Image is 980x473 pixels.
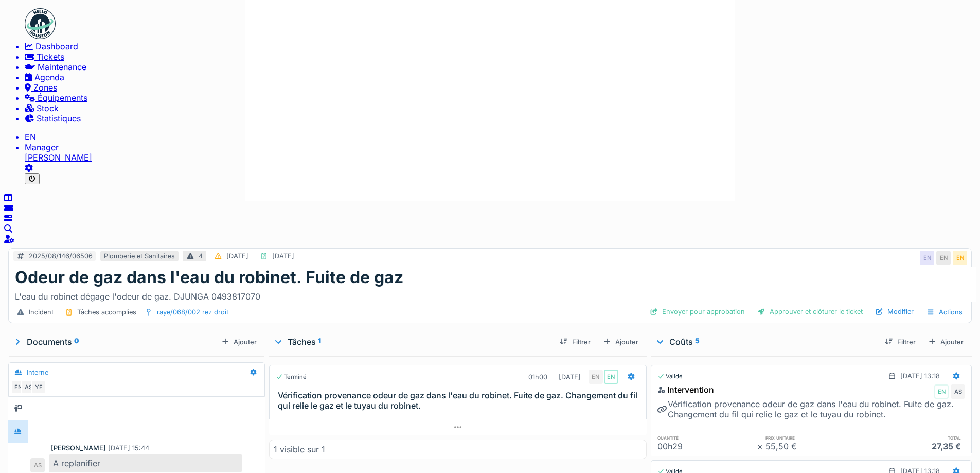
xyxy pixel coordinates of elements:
[604,370,618,384] div: EN
[25,132,976,163] a: EN Manager[PERSON_NAME]
[528,373,547,381] div: 01h00
[865,441,965,451] div: 27,35 €
[278,390,642,411] h3: Vérification provenance odeur de gaz dans l'eau du robinet. Fuite de gaz. Changement du fil qui r...
[25,82,976,93] a: Zones
[25,41,976,51] a: Dashboard
[655,337,877,347] div: Coûts
[657,434,757,441] h6: quantité
[33,82,57,93] span: Zones
[37,103,59,113] span: Stock
[657,373,683,380] div: Validé
[589,370,603,384] div: EN
[15,287,977,302] div: L'eau du robinet dégage l'odeur de gaz. DJUNGA 0493817070
[599,336,643,348] div: Ajouter
[657,441,757,451] div: 00h29
[865,434,965,441] h6: total
[31,380,46,394] div: YE
[157,308,228,316] div: raye/068/002 rez droit
[108,444,149,452] div: [DATE] 15:44
[900,372,940,380] div: [DATE] 13:18
[920,251,934,265] div: EN
[559,373,581,381] div: [DATE]
[25,51,976,62] a: Tickets
[646,306,749,318] div: Envoyer pour approbation
[765,434,865,441] h6: prix unitaire
[934,384,949,399] div: EN
[25,62,976,72] a: Maintenance
[77,308,136,316] div: Tâches accomplies
[25,142,976,163] li: [PERSON_NAME]
[953,251,967,265] div: EN
[74,337,79,347] sup: 0
[274,444,325,454] div: 1 visible sur 1
[25,142,976,152] div: Manager
[657,384,714,395] div: Intervention
[25,103,976,113] a: Stock
[318,337,321,347] sup: 1
[35,41,78,51] span: Dashboard
[936,251,951,265] div: EN
[556,336,595,348] div: Filtrer
[922,306,967,319] div: Actions
[11,380,25,394] div: EN
[12,337,217,347] div: Documents
[34,72,64,82] span: Agenda
[657,399,965,419] div: Vérification provenance odeur de gaz dans l'eau du robinet. Fuite de gaz. Changement du fil qui r...
[25,113,976,124] a: Statistiques
[695,337,700,347] sup: 5
[757,441,765,451] div: ×
[51,444,106,452] div: [PERSON_NAME]
[29,308,54,316] div: Incident
[38,93,87,103] span: Équipements
[217,336,261,348] div: Ajouter
[25,8,56,39] img: Badge_color-CXgf-gQk.svg
[38,62,86,72] span: Maintenance
[924,336,968,348] div: Ajouter
[37,51,64,62] span: Tickets
[199,252,203,260] div: 4
[15,267,403,287] h1: Odeur de gaz dans l'eau du robinet. Fuite de gaz
[37,113,81,124] span: Statistiques
[30,458,45,472] div: AS
[951,384,965,399] div: AS
[21,380,35,394] div: AS
[753,306,867,318] div: Approuver et clôturer le ticket
[226,252,248,260] div: [DATE]
[881,336,920,348] div: Filtrer
[25,132,976,142] li: EN
[272,252,294,260] div: [DATE]
[765,441,865,451] div: 55,50 €
[25,93,976,103] a: Équipements
[29,252,93,260] div: 2025/08/146/06506
[25,72,976,82] a: Agenda
[273,337,551,347] div: Tâches
[27,369,48,376] div: Interne
[276,373,307,380] div: Terminé
[49,454,242,472] div: A replanifier
[871,306,918,318] div: Modifier
[104,252,175,260] div: Plomberie et Sanitaires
